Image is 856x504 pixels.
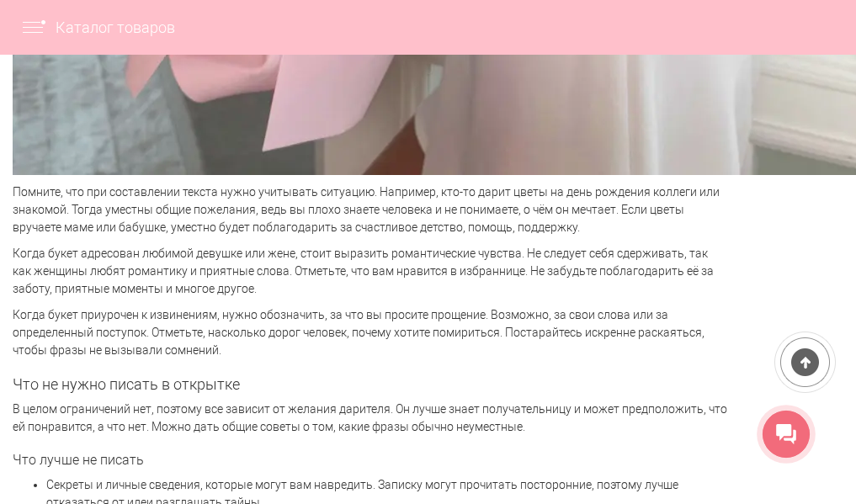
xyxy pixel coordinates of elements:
[13,401,728,436] p: В целом ограничений нет, поэтому все зависит от желания дарителя. Он лучше знает получательницу и...
[13,245,728,298] p: Когда букет адресован любимой девушке или жене, стоит выразить романтические чувства. Не следует ...
[13,453,728,468] h3: Что лучше не писать
[13,306,728,359] p: Когда букет приурочен к извинениям, нужно обозначить, за что вы просите прощение. Возможно, за св...
[13,376,728,393] h2: Что не нужно писать в открытке
[13,183,728,236] p: Помните, что при составлении текста нужно учитывать ситуацию. Например, кто-то дарит цветы на ден...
